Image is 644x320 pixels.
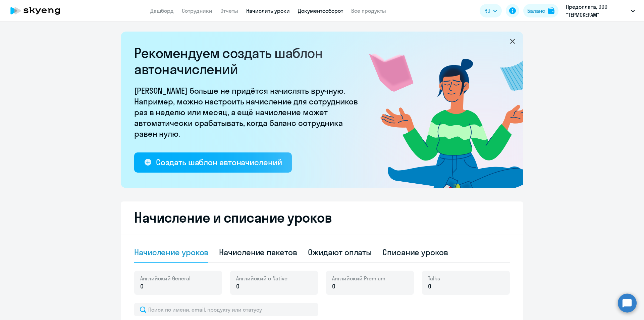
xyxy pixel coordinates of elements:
h2: Начисление и списание уроков [134,210,510,226]
a: Все продукты [351,7,386,14]
div: Начисление пакетов [219,247,297,258]
p: Предоплата, ООО "ТЕРМОКЕРАМ" [566,3,628,19]
span: RU [484,7,490,15]
input: Поиск по имени, email, продукту или статусу [134,303,318,316]
a: Отчеты [220,7,238,14]
h2: Рекомендуем создать шаблон автоначислений [134,45,362,77]
p: [PERSON_NAME] больше не придётся начислять вручную. Например, можно настроить начисление для сотр... [134,85,362,139]
div: Начисление уроков [134,247,208,258]
span: 0 [428,282,431,291]
span: Talks [428,275,440,282]
span: Английский с Native [236,275,287,282]
a: Сотрудники [182,7,212,14]
span: 0 [140,282,144,291]
span: Английский Premium [332,275,385,282]
span: 0 [236,282,239,291]
div: Создать шаблон автоначислений [156,157,282,168]
div: Списание уроков [382,247,448,258]
div: Ожидают оплаты [308,247,372,258]
div: Баланс [527,7,545,15]
a: Начислить уроки [246,7,290,14]
button: Создать шаблон автоначислений [134,152,292,173]
a: Дашборд [150,7,174,14]
a: Документооборот [298,7,343,14]
span: Английский General [140,275,191,282]
button: Балансbalance [523,4,558,17]
button: RU [480,4,502,17]
span: 0 [332,282,335,291]
button: Предоплата, ООО "ТЕРМОКЕРАМ" [562,3,638,19]
img: balance [548,7,554,14]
